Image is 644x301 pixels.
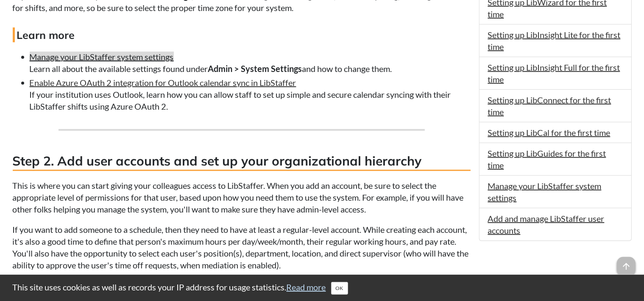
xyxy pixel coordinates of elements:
[617,257,636,276] span: arrow_upward
[30,52,174,62] a: Manage your LibStaffer system settings
[488,95,611,117] a: Setting up LibConnect for the first time
[488,30,621,52] a: Setting up LibInsight Lite for the first time
[488,181,602,203] a: Manage your LibStaffer system settings
[13,179,471,215] p: This is where you can start giving your colleagues access to LibStaffer. When you add an account,...
[488,213,605,235] a: Add and manage LibStaffer user accounts
[208,64,302,74] strong: Admin > System Settings
[13,224,471,271] p: If you want to add someone to a schedule, then they need to have at least a regular-level account...
[488,148,606,170] a: Setting up LibGuides for the first time
[488,62,620,84] a: Setting up LibInsight Full for the first time
[331,282,348,295] button: Close
[488,127,611,138] a: Setting up LibCal for the first time
[13,28,471,42] h4: Learn more
[287,282,326,292] a: Read more
[617,258,636,268] a: arrow_upward
[30,51,471,75] li: Learn all about the available settings found under and how to change them.
[30,77,471,112] li: If your institution uses Outlook, learn how you can allow staff to set up simple and secure calen...
[30,77,296,88] a: Enable Azure OAuth 2 integration for Outlook calendar sync in LibStaffer
[4,281,640,295] div: This site uses cookies as well as records your IP address for usage statistics.
[13,152,471,171] h3: Step 2. Add user accounts and set up your organizational hierarchy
